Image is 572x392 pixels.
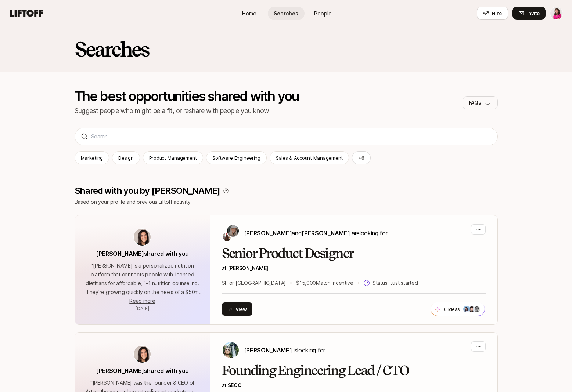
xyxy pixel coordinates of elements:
[274,10,298,17] span: Searches
[444,305,460,313] p: 6 ideas
[242,10,256,17] span: Home
[352,151,371,164] button: +6
[118,154,133,161] p: Design
[474,306,481,312] img: 33f207b1_b18a_494d_993f_6cda6c0df701.jpg
[296,279,353,287] p: $15,000 Match Incentive
[373,279,418,287] p: Status:
[228,382,242,388] span: SECO
[268,7,305,20] a: Searches
[98,199,125,205] a: your profile
[75,106,299,116] p: Suggest people who might be a fit, or reshare with people you know
[222,246,486,261] h2: Senior Product Designer
[314,10,332,17] span: People
[96,250,189,257] span: [PERSON_NAME] shared with you
[222,279,286,287] p: SF or [GEOGRAPHIC_DATA]
[75,186,220,196] p: Shared with you by [PERSON_NAME]
[244,345,325,355] p: is looking for
[149,154,197,161] p: Product Management
[134,346,151,363] img: avatar-url
[212,154,260,161] p: Software Engineering
[550,7,563,19] img: Emma Frane
[302,229,350,237] span: [PERSON_NAME]
[390,280,418,286] span: Just started
[223,232,231,241] img: Tori Bonagura
[244,229,292,237] span: [PERSON_NAME]
[129,297,155,305] button: Read more
[222,363,486,378] h2: Founding Engineering Lead / CTO
[512,7,546,20] button: Invite
[231,7,268,20] a: Home
[134,229,151,246] img: avatar-url
[469,306,475,312] img: 7bf30482_e1a5_47b4_9e0f_fc49ddd24bf6.jpg
[463,96,498,109] button: FAQs
[84,261,201,297] p: “ [PERSON_NAME] is a personalized nutrition platform that connects people with licensed dietitian...
[75,197,498,206] p: Based on and previous Liftoff activity
[276,154,343,161] p: Sales & Account Management
[244,228,388,238] p: are looking for
[223,342,239,358] img: Carter Cleveland
[136,306,149,311] span: July 30, 2025 11:49am
[75,90,299,103] p: The best opportunities shared with you
[527,10,540,17] span: Invite
[431,302,485,316] button: 6 ideas
[477,7,508,20] button: Hire
[227,225,239,237] img: Anna Skopenko
[75,38,149,60] h2: Searches
[305,7,341,20] a: People
[91,132,492,141] input: Search...
[464,306,470,312] img: 3b21b1e9_db0a_4655_a67f_ab9b1489a185.jpg
[81,154,103,161] p: Marketing
[228,265,268,271] a: [PERSON_NAME]
[292,229,350,237] span: and
[469,98,481,107] p: FAQs
[492,10,502,17] span: Hire
[96,367,189,374] span: [PERSON_NAME] shared with you
[222,381,486,390] p: at
[550,7,563,20] button: Emma Frane
[222,302,253,316] button: View
[222,264,486,273] p: at
[244,346,292,354] span: [PERSON_NAME]
[129,298,155,304] span: Read more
